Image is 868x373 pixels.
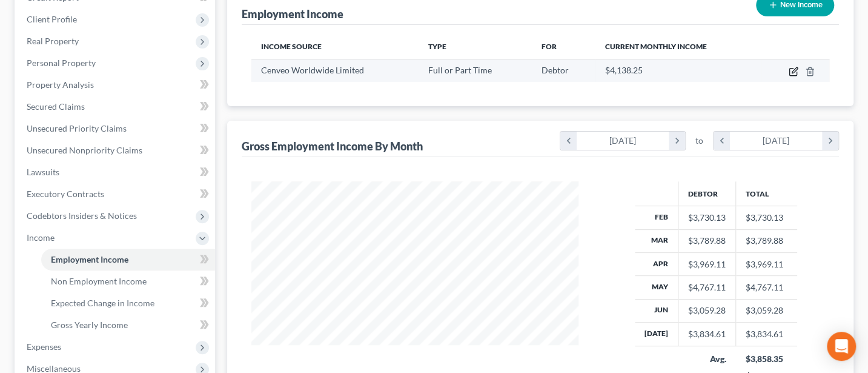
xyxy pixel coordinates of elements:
a: Employment Income [41,249,215,271]
a: Unsecured Priority Claims [17,118,215,139]
div: $3,834.61 [688,328,726,340]
span: Income [27,232,55,243]
span: Full or Part Time [428,65,492,75]
th: Debtor [678,181,735,206]
div: Avg. [687,353,726,365]
span: Debtor [542,65,569,75]
th: Total [735,181,797,206]
a: Unsecured Nonpriority Claims [17,139,215,161]
div: Gross Employment Income By Month [242,139,423,153]
div: [DATE] [577,132,669,150]
div: [DATE] [730,132,823,150]
th: May [635,276,678,299]
th: Apr [635,252,678,275]
span: to [695,135,703,147]
span: Type [428,42,446,51]
span: Expenses [27,341,61,352]
span: Expected Change in Income [51,298,154,308]
td: $3,730.13 [735,206,797,229]
td: $3,059.28 [735,299,797,322]
div: Open Intercom Messenger [827,332,856,361]
div: $3,789.88 [688,235,726,247]
span: Personal Property [27,58,96,68]
i: chevron_right [669,132,685,150]
span: Client Profile [27,14,77,24]
span: Unsecured Nonpriority Claims [27,145,142,155]
div: $3,730.13 [688,212,726,224]
a: Non Employment Income [41,271,215,292]
span: Employment Income [51,254,128,264]
th: Feb [635,206,678,229]
i: chevron_right [822,132,838,150]
span: Gross Yearly Income [51,320,128,330]
span: $4,138.25 [605,65,643,75]
th: Jun [635,299,678,322]
a: Lawsuits [17,161,215,183]
span: Codebtors Insiders & Notices [27,210,137,221]
a: Executory Contracts [17,183,215,205]
span: For [542,42,557,51]
a: Property Analysis [17,74,215,96]
div: $3,858.35 [745,353,787,365]
th: [DATE] [635,323,678,346]
span: Income Source [261,42,322,51]
span: Real Property [27,36,79,46]
span: Secured Claims [27,101,85,112]
td: $3,789.88 [735,229,797,252]
th: Mar [635,229,678,252]
div: Employment Income [242,7,343,21]
td: $3,969.11 [735,252,797,275]
i: chevron_left [714,132,730,150]
span: Current Monthly Income [605,42,707,51]
a: Expected Change in Income [41,292,215,314]
span: Property Analysis [27,79,94,90]
div: $3,969.11 [688,258,726,271]
div: $4,767.11 [688,281,726,294]
div: $3,059.28 [688,304,726,317]
span: Executory Contracts [27,189,104,199]
a: Secured Claims [17,96,215,118]
td: $3,834.61 [735,323,797,346]
span: Lawsuits [27,167,59,177]
td: $4,767.11 [735,276,797,299]
span: Cenveo Worldwide Limited [261,65,364,75]
a: Gross Yearly Income [41,314,215,336]
span: Non Employment Income [51,276,147,286]
i: chevron_left [560,132,577,150]
span: Unsecured Priority Claims [27,123,127,133]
